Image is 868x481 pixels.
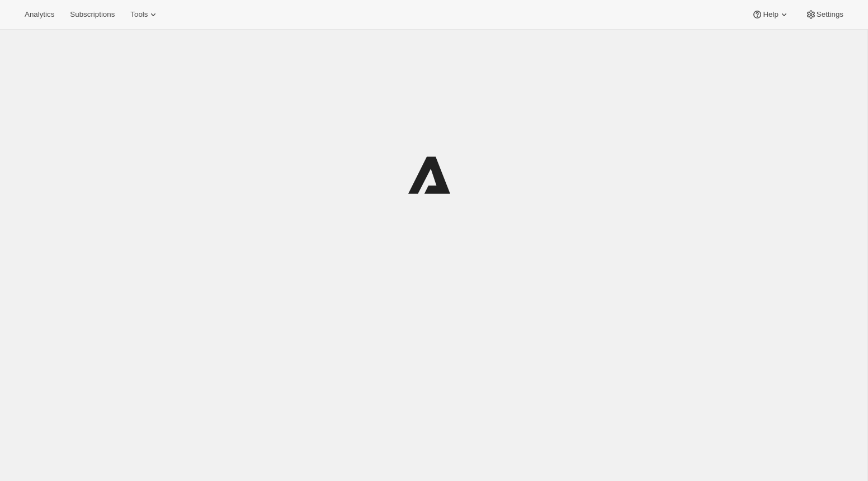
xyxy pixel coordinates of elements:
span: Subscriptions [70,10,115,19]
button: Subscriptions [63,7,121,22]
button: Help [745,7,796,22]
span: Analytics [25,10,54,19]
button: Tools [124,7,166,22]
button: Settings [799,7,850,22]
span: Help [763,10,778,19]
button: Analytics [18,7,61,22]
span: Tools [130,10,148,19]
span: Settings [817,10,843,19]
